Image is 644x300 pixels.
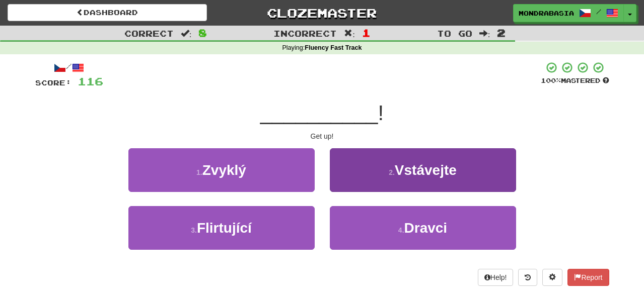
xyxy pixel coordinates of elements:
[8,4,207,21] a: Dashboard
[404,220,448,236] span: Dravci
[35,61,103,74] div: /
[35,131,609,141] div: Get up!
[378,101,384,125] span: !
[567,269,609,286] button: Report
[513,4,624,22] a: mondrabasia /
[330,206,516,250] button: 4.Dravci
[596,8,601,15] span: /
[202,162,246,178] span: Zvyklý
[398,226,404,234] small: 4 .
[197,220,252,236] span: Flirtující
[222,4,421,22] a: Clozemaster
[478,269,514,286] button: Help!
[191,226,197,234] small: 3 .
[479,29,490,38] span: :
[344,29,355,38] span: :
[78,75,103,87] span: 116
[35,78,71,87] span: Score:
[437,28,472,38] span: To go
[395,162,457,178] span: Vstávejte
[273,28,337,38] span: Incorrect
[519,9,574,18] span: mondrabasia
[305,44,362,51] strong: Fluency Fast Track
[330,148,516,192] button: 2.Vstávejte
[260,101,378,125] span: __________
[362,27,371,39] span: 1
[124,28,174,38] span: Correct
[518,269,537,286] button: Round history (alt+y)
[389,168,395,176] small: 2 .
[541,76,609,85] div: Mastered
[181,29,192,38] span: :
[497,27,506,39] span: 2
[198,27,207,39] span: 8
[196,168,202,176] small: 1 .
[541,76,561,84] span: 100 %
[128,148,315,192] button: 1.Zvyklý
[128,206,315,250] button: 3.Flirtující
